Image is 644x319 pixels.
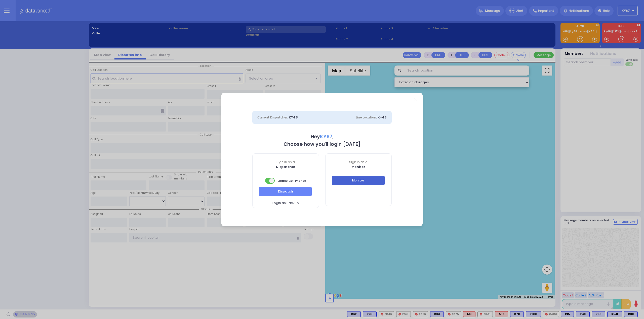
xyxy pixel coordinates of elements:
[378,115,387,120] span: K-48
[284,141,360,148] b: Choose how you'll login [DATE]
[259,187,312,196] button: Dispatch
[332,176,385,185] button: Monitor
[265,177,306,184] span: Enable Cell Phones
[326,160,392,164] span: Sign in as a
[257,115,288,119] span: Current Dispatcher:
[272,201,299,206] span: Login as Backup
[351,164,365,169] b: Monitor
[311,133,334,140] b: Hey ,
[320,133,332,140] span: KY67
[289,115,298,120] span: KY48
[414,98,417,101] a: Close
[276,164,295,169] b: Dispatcher
[253,160,319,164] span: Sign in as a
[356,115,377,119] span: Line Location:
